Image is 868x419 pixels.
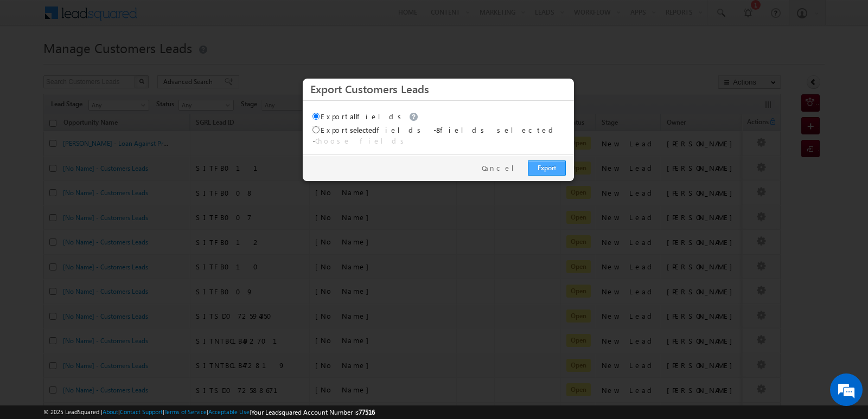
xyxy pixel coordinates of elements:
div: Chat with us now [56,57,182,71]
div: Minimize live chat window [178,5,204,31]
span: 8 [436,125,440,134]
a: Cancel [482,163,522,173]
span: - fields selected [433,125,557,134]
label: Export fields [312,125,425,134]
a: Choose fields [315,136,408,145]
input: Exportallfields [312,113,320,120]
img: d_60004797649_company_0_60004797649 [18,57,46,71]
input: Exportselectedfields [312,126,320,133]
span: selected [350,125,376,134]
h3: Export Customers Leads [310,79,566,98]
span: Your Leadsquared Account Number is [251,408,375,416]
label: Export fields [312,112,421,121]
span: 77516 [359,408,375,416]
span: all [350,112,357,121]
span: - [312,136,408,145]
a: Export [528,160,566,176]
a: Contact Support [120,408,163,415]
textarea: Type your message and hit 'Enter' [14,100,198,325]
a: Acceptable Use [208,408,250,415]
span: © 2025 LeadSquared | | | | | [43,407,375,417]
em: Start Chat [148,334,197,349]
a: About [103,408,118,415]
a: Terms of Service [164,408,207,415]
